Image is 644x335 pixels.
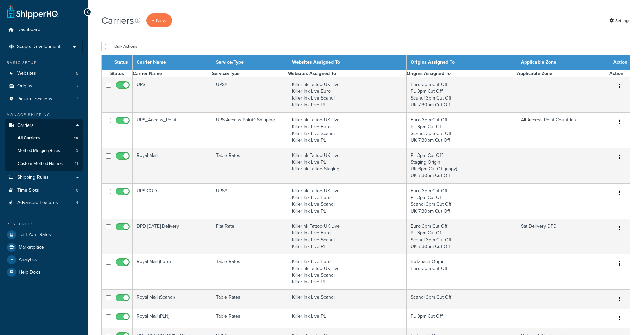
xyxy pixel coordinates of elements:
li: All Carriers [5,132,83,144]
span: 0 [76,148,78,154]
th: Action [609,70,630,77]
span: Carriers [17,123,34,129]
a: Analytics [5,254,83,266]
td: Royal Mail (Euro) [133,254,212,290]
a: Advanced Features 4 [5,197,83,209]
td: Killerink Tattoo UK Live Killer Ink Live Euro Killer Ink Live Scandi Killer Ink Live PL [288,184,407,219]
td: Sat Delivery DPD [517,219,609,254]
td: Royal Mail (PLN) [133,309,212,328]
td: Table Rates [212,148,288,184]
th: Origins Assigned To [407,55,517,70]
td: Killerink Tattoo UK Live Killer Ink Live PL Killerink Tattoo Staging [288,148,407,184]
a: Pickup Locations 1 [5,93,83,105]
td: PL 3pm Cut Off Staging Origin UK 6pm Cut Off (copy) UK 7:30pm Cut Off [407,148,517,184]
li: Pickup Locations [5,93,83,105]
th: Service/Type [212,55,288,70]
th: Action [609,55,630,70]
span: Method Merging Rules [18,148,60,154]
td: UPS® [212,184,288,219]
span: Test Your Rates [19,232,51,238]
div: Resources [5,221,83,227]
td: Table Rates [212,290,288,309]
li: Origins [5,80,83,92]
a: Carriers [5,119,83,132]
a: Test Your Rates [5,229,83,241]
td: Scandi 3pm Cut Off [407,290,517,309]
td: Killerink Tattoo UK Live Killer Ink Live Euro Killer Ink Live Scandi Killer Ink Live PL [288,219,407,254]
span: All Carriers [18,135,40,141]
span: Scope: Development [17,44,61,50]
td: Euro 3pm Cut Off PL 3pm Cut Off Scandi 3pm Cut Off UK 7:30pm Cut Off [407,77,517,113]
a: ShipperHQ Home [7,5,58,19]
span: Origins [17,83,32,89]
th: Carrier Name [133,55,212,70]
span: Websites [17,71,36,76]
span: 4 [76,200,78,206]
a: Shipping Rules [5,171,83,184]
th: Status [110,70,133,77]
td: UPS COD [133,184,212,219]
a: Origins 7 [5,80,83,92]
a: Method Merging Rules 0 [5,145,83,157]
li: Carriers [5,119,83,171]
td: UPS_Access_Point [133,113,212,148]
span: Advanced Features [17,200,58,206]
li: Custom Method Names [5,158,83,170]
td: Killer Ink Live Scandi [288,290,407,309]
a: Settings [609,16,630,25]
td: Euro 3pm Cut Off PL 3pm Cut Off Scandi 3pm Cut Off UK 7:30pm Cut Off [407,184,517,219]
a: Marketplace [5,241,83,253]
a: Websites 5 [5,67,83,80]
td: Killerink Tattoo UK Live Killer Ink Live Euro Killer Ink Live Scandi Killer Ink Live PL [288,113,407,148]
td: Flat Rate [212,219,288,254]
li: Method Merging Rules [5,145,83,157]
td: Euro 3pm Cut Off PL 3pm Cut Off Scandi 3pm Cut Off UK 7:30pm Cut Off [407,113,517,148]
th: Service/Type [212,70,288,77]
span: Time Slots [17,188,39,193]
span: 0 [76,188,78,193]
td: All Access Point Countries [517,113,609,148]
td: UPS Access Point® Shipping [212,113,288,148]
li: Time Slots [5,184,83,197]
a: Dashboard [5,24,83,36]
td: UPS [133,77,212,113]
span: 7 [76,83,78,89]
th: Origins Assigned To [407,70,517,77]
a: Time Slots 0 [5,184,83,197]
td: Killer Ink Live PL [288,309,407,328]
td: Royal Mail [133,148,212,184]
td: Butzbach Origin Euro 3pm Cut Off [407,254,517,290]
h1: Carriers [101,14,134,27]
li: Websites [5,67,83,80]
span: Dashboard [17,27,40,33]
td: Killerink Tattoo UK Live Killer Ink Live Euro Killer Ink Live Scandi Killer Ink Live PL [288,77,407,113]
span: Help Docs [19,270,41,275]
th: Applicable Zone [517,55,609,70]
td: Royal Mail (Scandi) [133,290,212,309]
div: Manage Shipping [5,112,83,118]
td: Killer Ink Live Euro Killerink Tattoo UK Live Killer Ink Live Scandi Killer Ink Live PL [288,254,407,290]
a: + New [146,13,172,27]
li: Advanced Features [5,197,83,209]
th: Carrier Name [133,70,212,77]
td: UPS® [212,77,288,113]
span: Shipping Rules [17,175,49,180]
th: Applicable Zone [517,70,609,77]
span: Custom Method Names [18,161,63,167]
span: 5 [76,71,78,76]
button: Bulk Actions [101,41,141,51]
span: Analytics [19,257,37,263]
td: PL 3pm Cut Off [407,309,517,328]
span: Pickup Locations [17,96,52,102]
a: Help Docs [5,266,83,278]
th: Status [110,55,133,70]
div: Basic Setup [5,60,83,66]
td: DPD [DATE] Delivery [133,219,212,254]
th: Websites Assigned To [288,70,407,77]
